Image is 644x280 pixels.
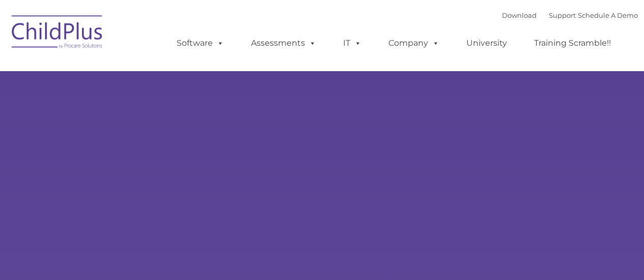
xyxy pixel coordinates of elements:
a: Download [502,11,537,19]
a: Support [549,11,576,19]
font: | [502,11,638,19]
a: Training Scramble!! [524,33,621,53]
a: Company [378,33,450,53]
a: Software [166,33,234,53]
img: ChildPlus by Procare Solutions [7,8,108,59]
a: IT [333,33,372,53]
a: Schedule A Demo [578,11,638,19]
a: Assessments [241,33,326,53]
a: University [456,33,517,53]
